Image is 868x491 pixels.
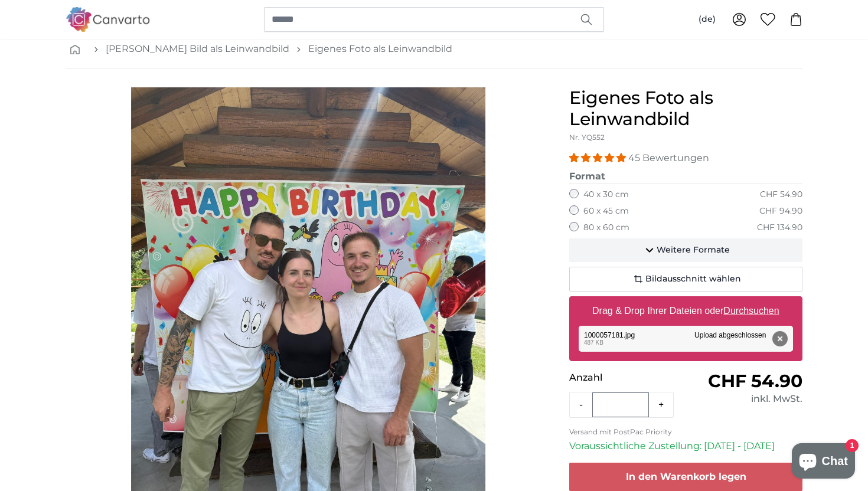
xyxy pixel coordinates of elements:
[689,9,725,30] button: (de)
[686,392,802,406] div: inkl. MwSt.
[757,222,802,234] div: CHF 134.90
[628,152,709,163] span: 45 Bewertungen
[569,238,802,262] button: Weitere Formate
[645,273,741,285] span: Bildausschnitt wählen
[569,87,802,130] h1: Eigenes Foto als Leinwandbild
[626,471,746,482] span: In den Warenkorb legen
[569,169,802,184] legend: Format
[569,371,686,385] p: Anzahl
[308,42,452,56] a: Eigenes Foto als Leinwandbild
[569,267,802,292] button: Bildausschnitt wählen
[66,30,802,68] nav: breadcrumbs
[760,189,802,201] div: CHF 54.90
[583,205,629,217] label: 60 x 45 cm
[708,370,802,392] span: CHF 54.90
[569,439,802,453] p: Voraussichtliche Zustellung: [DATE] - [DATE]
[588,299,784,323] label: Drag & Drop Ihrer Dateien oder
[66,7,151,31] img: Canvarto
[569,133,605,142] span: Nr. YQ552
[788,443,859,482] inbox-online-store-chat: Onlineshop-Chat von Shopify
[724,306,779,316] u: Durchsuchen
[583,189,629,201] label: 40 x 30 cm
[569,463,802,491] button: In den Warenkorb legen
[583,222,629,234] label: 80 x 60 cm
[106,42,289,56] a: [PERSON_NAME] Bild als Leinwandbild
[569,152,628,163] span: 4.93 stars
[759,205,802,217] div: CHF 94.90
[570,393,592,417] button: -
[569,427,802,437] p: Versand mit PostPac Priority
[657,244,730,256] span: Weitere Formate
[649,393,673,417] button: +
